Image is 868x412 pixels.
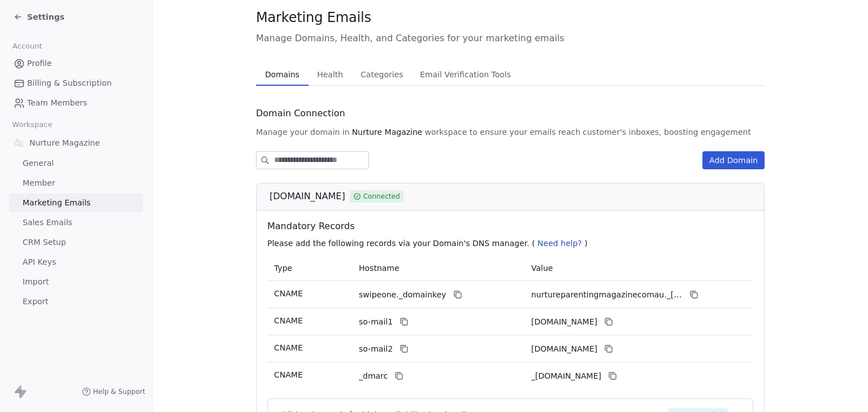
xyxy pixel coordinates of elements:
span: Export [23,296,49,308]
a: General [9,154,143,173]
p: Type [274,262,345,274]
span: Value [531,264,553,273]
a: Marketing Emails [9,194,143,212]
span: nurtureparentingmagazinecomau._domainkey.swipeone.email [531,289,683,301]
span: Member [23,177,55,189]
span: Hostname [359,264,400,273]
span: Marketing Emails [23,197,90,209]
span: Billing & Subscription [27,77,112,89]
span: General [23,157,54,169]
img: Logo-Nurture-2025-e0d9cf-5in.png [14,137,25,148]
span: Nurture Magazine [29,137,100,148]
span: Import [23,276,49,288]
a: Member [9,174,143,192]
span: CNAME [274,343,303,352]
a: API Keys [9,253,143,271]
span: API Keys [23,256,56,268]
span: _dmarc [359,370,388,382]
span: CNAME [274,289,303,298]
span: Nurture Magazine [352,126,423,138]
button: Add Domain [702,151,765,169]
span: Categories [356,67,407,82]
span: CNAME [274,370,303,379]
span: Manage Domains, Health, and Categories for your marketing emails [256,32,765,45]
a: Team Members [9,94,143,112]
span: so-mail1 [359,316,393,328]
p: Please add the following records via your Domain's DNS manager. ( ) [267,238,758,249]
span: Marketing Emails [256,9,371,26]
a: Help & Support [82,387,145,396]
span: CRM Setup [23,236,66,248]
span: Sales Emails [23,217,72,229]
span: Team Members [27,97,87,109]
a: Import [9,273,143,291]
span: Help & Support [93,387,145,396]
span: Domain Connection [256,107,345,120]
span: Health [313,67,348,82]
span: Need help? [537,239,582,248]
span: workspace to ensure your emails reach [424,126,580,138]
span: Profile [27,58,52,69]
span: customer's inboxes, boosting engagement [583,126,751,138]
span: Settings [27,11,64,23]
span: swipeone._domainkey [359,289,446,301]
span: Account [7,38,47,55]
a: CRM Setup [9,233,143,252]
span: Mandatory Records [267,220,758,233]
a: Sales Emails [9,213,143,232]
a: Settings [14,11,64,23]
span: CNAME [274,316,303,325]
span: Manage your domain in [256,126,350,138]
span: Domains [261,67,304,82]
span: Connected [363,191,400,201]
span: nurtureparentingmagazinecomau2.swipeone.email [531,343,597,355]
a: Export [9,292,143,311]
span: _dmarc.swipeone.email [531,370,601,382]
span: [DOMAIN_NAME] [270,190,345,203]
a: Billing & Subscription [9,74,143,93]
span: Workspace [7,116,57,133]
span: nurtureparentingmagazinecomau1.swipeone.email [531,316,597,328]
span: Email Verification Tools [415,67,515,82]
a: Profile [9,54,143,73]
span: so-mail2 [359,343,393,355]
